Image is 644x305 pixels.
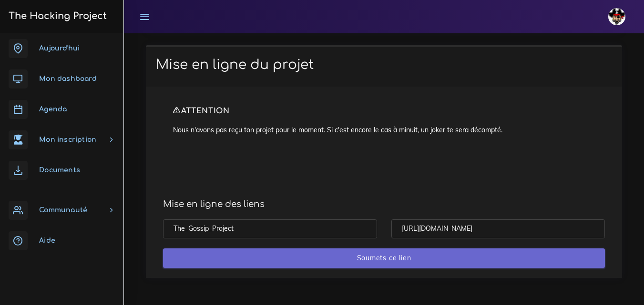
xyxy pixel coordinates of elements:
span: Mon dashboard [39,75,97,82]
span: Documents [39,167,80,174]
h4: Mise en ligne des liens [163,199,605,209]
input: URL du project [391,219,605,239]
img: avatar [608,8,625,25]
h4: ATTENTION [173,107,595,116]
p: Nous n'avons pas reçu ton projet pour le moment. Si c'est encore le cas à minuit, un joker te ser... [173,125,595,135]
input: Soumets ce lien [163,248,605,268]
span: Communauté [39,207,87,214]
span: Aujourd'hui [39,45,80,52]
span: Mon inscription [39,136,96,143]
input: Nom du lien [163,219,377,239]
span: Aide [39,237,55,244]
h3: The Hacking Project [6,11,107,21]
span: Agenda [39,106,67,113]
h1: Mise en ligne du projet [156,57,612,73]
